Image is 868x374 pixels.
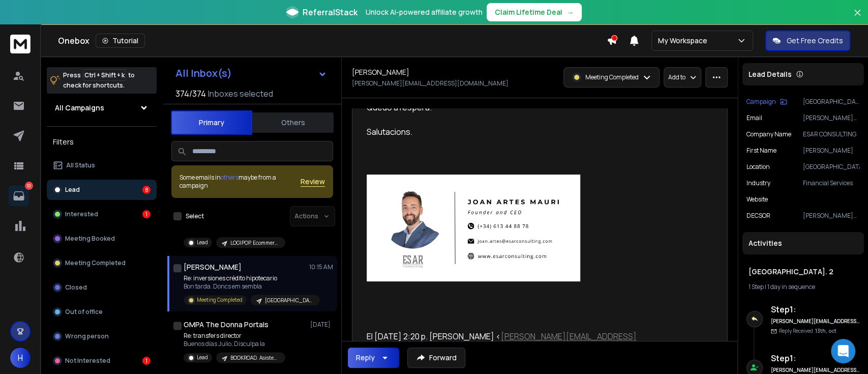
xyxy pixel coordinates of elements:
[787,36,843,46] p: Get Free Credits
[352,79,508,88] p: [PERSON_NAME][EMAIL_ADDRESS][DOMAIN_NAME]
[66,161,95,169] p: All Status
[310,321,333,329] p: [DATE]
[749,69,792,79] p: Lead Details
[367,331,637,354] a: [PERSON_NAME][EMAIL_ADDRESS][DOMAIN_NAME]
[746,195,768,204] p: website
[10,348,31,368] button: H
[803,179,860,187] p: Financial Services
[309,263,333,271] p: 10:15 AM
[367,126,664,138] div: Salutacions.
[230,354,279,362] p: BOOKROAD. Asistente
[142,357,151,365] div: 1
[356,353,375,363] div: Reply
[658,36,711,46] p: My Workspace
[252,111,334,134] button: Others
[749,267,858,277] h1: [GEOGRAPHIC_DATA]. 2
[58,34,607,48] div: Onebox
[367,175,580,281] img: AIorK4xpi8cyYZMP-_T12ElyjG8OohN-OJ3YsQGXBm5QeqP-JSfoZd4lUaNnwwjFeUlAPj-ogIlN-QOmDTvL
[184,320,268,330] h1: GMPA The Donna Portals
[175,88,206,100] span: 374 / 374
[65,210,98,218] p: Interested
[803,212,860,220] p: [PERSON_NAME] (Fundador & CEO)
[184,282,306,291] p: Bon tarda. Doncs em sembla
[184,262,242,272] h1: [PERSON_NAME]
[208,88,273,100] h3: Inboxes selected
[771,318,860,325] h6: [PERSON_NAME][EMAIL_ADDRESS][DOMAIN_NAME]
[47,253,157,273] button: Meeting Completed
[352,67,409,77] h1: [PERSON_NAME]
[367,330,664,355] div: El [DATE] 2:20 p. [PERSON_NAME] < > escribió:
[142,210,151,218] div: 1
[771,366,860,374] h6: [PERSON_NAME][EMAIL_ADDRESS][DOMAIN_NAME]
[55,103,104,113] h1: All Campaigns
[171,110,252,135] button: Primary
[47,326,157,347] button: Wrong person
[348,348,399,368] button: Reply
[167,63,335,83] button: All Inbox(s)
[197,354,208,361] p: Lead
[487,3,582,21] button: Claim Lifetime Deal→
[47,180,157,200] button: Lead8
[803,98,860,106] p: [GEOGRAPHIC_DATA]. 2
[184,340,285,348] p: Buenos días Julio, Disculpa la
[767,282,815,291] span: 1 day in sequence
[815,327,836,334] span: 13th, oct
[265,297,314,304] p: [GEOGRAPHIC_DATA]. 2
[746,212,770,220] p: DECSOR
[771,352,860,364] h6: Step 1 :
[184,274,306,282] p: Re: inversiones crédito hipotecario
[47,277,157,298] button: Closed
[746,98,787,106] button: Campaign
[746,98,776,106] p: Campaign
[47,98,157,118] button: All Campaigns
[65,283,87,292] p: Closed
[9,186,29,206] a: 10
[851,6,864,31] button: Close banner
[303,6,357,18] span: ReferralStack
[765,31,850,51] button: Get Free Credits
[186,212,204,220] label: Select
[47,351,157,371] button: Not Interested1
[803,147,860,155] p: [PERSON_NAME]
[47,204,157,224] button: Interested1
[47,228,157,249] button: Meeting Booked
[197,296,243,304] p: Meeting Completed
[65,357,110,365] p: Not Interested
[221,173,238,182] span: others
[749,283,858,291] div: |
[746,114,762,122] p: Email
[831,339,855,363] div: Open Intercom Messenger
[668,73,685,81] p: Add to
[96,34,145,48] button: Tutorial
[65,332,109,340] p: Wrong person
[803,114,860,122] p: [PERSON_NAME][EMAIL_ADDRESS][DOMAIN_NAME]
[179,174,301,190] div: Some emails in maybe from a campaign
[771,303,860,315] h6: Step 1 :
[566,7,574,17] span: →
[65,235,115,243] p: Meeting Booked
[230,239,279,247] p: LOGIPOP. Ecommerce
[184,332,285,340] p: Re: transfers director
[197,239,208,246] p: Lead
[366,7,483,17] p: Unlock AI-powered affiliate growth
[47,135,157,149] h3: Filters
[746,163,770,171] p: location
[746,147,776,155] p: First Name
[742,232,864,254] div: Activities
[803,163,860,171] p: [GEOGRAPHIC_DATA]
[25,182,33,190] p: 10
[803,130,860,138] p: ESAR CONSULTING
[301,177,325,187] button: Review
[83,69,126,81] span: Ctrl + Shift + k
[47,155,157,176] button: All Status
[65,186,80,194] p: Lead
[585,73,639,81] p: Meeting Completed
[65,308,103,316] p: Out of office
[749,282,764,291] span: 1 Step
[65,259,126,267] p: Meeting Completed
[746,130,791,138] p: Company Name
